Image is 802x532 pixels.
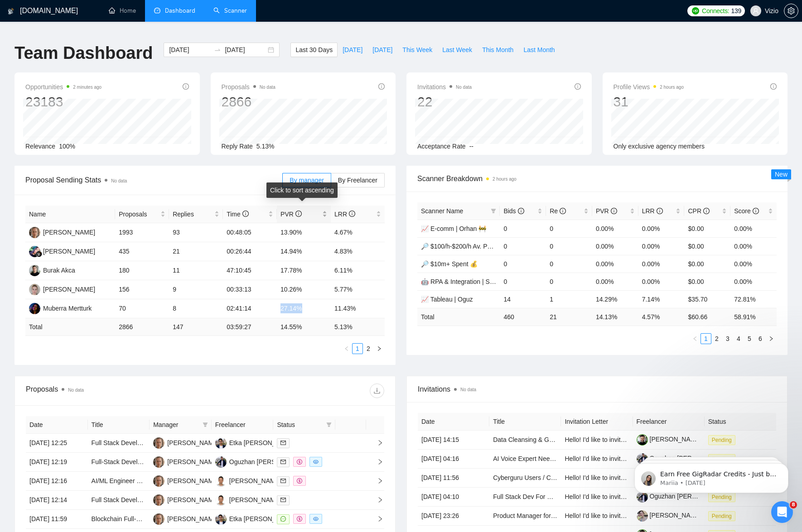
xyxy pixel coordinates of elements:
a: AI Voice Expert Needed for Voice AI Agent Management [493,455,651,462]
a: OTOguzhan [PERSON_NAME] [215,458,309,465]
a: BC[PERSON_NAME] [215,477,281,484]
img: Profile image for Mariia [20,27,35,42]
td: 93 [169,223,223,242]
span: user [753,8,759,14]
span: info-circle [770,83,777,90]
img: SK [153,513,164,525]
span: swap-right [214,46,221,53]
th: Date [418,413,489,431]
a: 2 [363,344,373,354]
span: left [692,336,698,341]
a: 6 [755,334,765,344]
a: SK[PERSON_NAME] [153,477,219,484]
td: 21 [546,308,592,326]
td: 58.91 % [730,308,777,326]
a: Full Stack Developer Needed: React & Python Expertise [92,496,250,503]
time: 2 hours ago [660,85,684,90]
div: [PERSON_NAME] [43,227,95,237]
td: 0.00% [638,237,685,255]
li: 2 [363,343,374,354]
li: 4 [733,333,744,344]
span: -- [469,143,473,150]
a: searchScanner [213,7,247,14]
span: mail [280,497,286,503]
a: 🔎 $100/h-$200/h Av. Payers 💸 [421,243,512,250]
img: OT [215,456,227,468]
span: right [768,336,774,341]
span: Acceptance Rate [417,143,466,150]
time: 2 minutes ago [73,85,101,90]
span: No data [460,387,476,392]
span: Opportunities [25,81,101,92]
img: SK [29,227,40,238]
span: info-circle [295,211,302,217]
td: 14.29% [592,290,638,308]
td: 8 [169,299,223,318]
li: 6 [755,333,766,344]
span: This Week [402,45,432,55]
li: Next Page [374,343,385,354]
iframe: Intercom notifications message [621,444,802,508]
div: [PERSON_NAME] [167,514,219,524]
img: gigradar-bm.png [36,251,42,257]
td: 0.00% [730,237,777,255]
td: 0 [500,255,546,273]
td: Data Cleansing & Governance Specialist - Odoo Integration & Ultra-Secure Validation [489,431,561,450]
span: No data [68,388,84,393]
a: SK[PERSON_NAME] [153,515,219,522]
a: homeHome [109,7,136,14]
img: c1ntb8EfcD4fRDMbFL2Ids_X2UMrq9QxXvC47xuukCApDWBZibKjrGYSBPBEYnsGNA [637,434,648,446]
td: 17.78% [277,261,331,280]
span: 100% [59,143,75,150]
span: info-circle [703,208,710,214]
span: PVR [596,207,617,215]
span: filter [326,422,332,427]
span: 5.13% [256,143,275,150]
span: Invitations [418,383,776,395]
li: 3 [722,333,733,344]
a: MMMuberra Mertturk [29,304,92,312]
td: 70 [115,299,169,318]
td: 14.13 % [592,308,638,326]
input: Start date [169,45,210,55]
button: Last Week [437,43,477,57]
span: Proposal Sending Stats [25,174,282,186]
button: left [341,343,352,354]
li: 1 [701,333,711,344]
div: [PERSON_NAME] [43,246,95,256]
span: Dashboard [165,7,195,14]
li: 5 [744,333,755,344]
td: 00:48:05 [223,223,277,242]
td: 0 [546,237,592,255]
td: 7.14% [638,290,685,308]
span: filter [203,422,208,427]
td: 0.00% [638,255,685,273]
span: Profile Views [614,81,684,92]
a: Cyberguru Users / Cyber Awareness Leaders in [GEOGRAPHIC_DATA] – Paid Survey [493,474,736,481]
td: [DATE] 12:19 [26,453,88,472]
td: 2866 [115,318,169,336]
td: $0.00 [684,273,730,290]
div: [PERSON_NAME] [229,476,281,486]
td: 47:10:45 [223,261,277,280]
th: Date [26,416,88,434]
span: dollar [297,459,302,465]
span: Proposals [222,81,275,92]
span: Re [550,207,566,215]
a: SK[PERSON_NAME] [29,228,95,235]
span: 8 [790,501,797,508]
img: BC [215,475,227,487]
td: 1 [546,290,592,308]
span: No data [456,85,472,90]
img: BA [29,265,40,276]
a: SK[PERSON_NAME] [153,458,219,465]
span: Relevance [25,143,55,150]
p: Earn Free GigRadar Credits - Just by Sharing Your Story! 💬 Want more credits for sending proposal... [39,26,156,35]
td: 0 [500,273,546,290]
td: 10.26% [277,280,331,299]
span: info-circle [575,83,581,90]
td: [DATE] 12:25 [26,434,88,453]
td: 11 [169,261,223,280]
div: [PERSON_NAME] [167,495,219,505]
span: LRR [334,211,355,218]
